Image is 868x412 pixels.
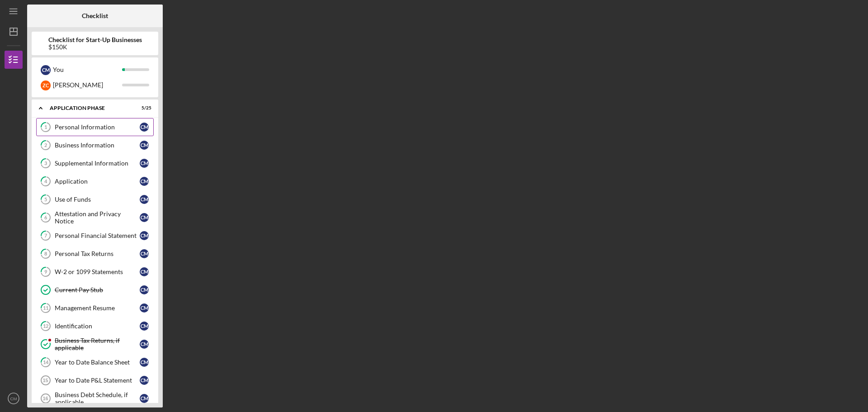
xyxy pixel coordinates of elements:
[44,215,47,221] tspan: 6
[55,268,140,275] div: W-2 or 1099 Statements
[36,281,154,299] a: Current Pay StubCM
[43,360,49,365] tspan: 14
[55,196,140,203] div: Use of Funds
[55,391,140,406] div: Business Debt Schedule, if applicable
[140,213,149,222] div: C M
[135,105,151,111] div: 5 / 25
[55,337,140,351] div: Business Tax Returns, if applicable
[140,340,149,349] div: C M
[55,178,140,185] div: Application
[5,389,23,407] button: CM
[82,12,108,19] b: Checklist
[44,197,47,203] tspan: 5
[140,303,149,313] div: C M
[140,159,149,168] div: C M
[36,154,154,172] a: 3Supplemental InformationCM
[140,376,149,385] div: C M
[10,396,17,401] text: CM
[36,389,154,407] a: 16Business Debt Schedule, if applicableCM
[41,65,51,75] div: C M
[140,177,149,186] div: C M
[55,250,140,257] div: Personal Tax Returns
[36,208,154,227] a: 6Attestation and Privacy NoticeCM
[55,359,140,366] div: Year to Date Balance Sheet
[44,142,47,148] tspan: 2
[55,286,140,294] div: Current Pay Stub
[140,394,149,403] div: C M
[44,233,47,239] tspan: 7
[36,245,154,263] a: 8Personal Tax ReturnsCM
[44,179,47,185] tspan: 4
[44,161,47,166] tspan: 3
[55,377,140,384] div: Year to Date P&L Statement
[36,335,154,353] a: Business Tax Returns, if applicableCM
[48,36,142,43] b: Checklist for Start-Up Businesses
[43,305,48,311] tspan: 11
[42,396,48,401] tspan: 16
[43,323,48,329] tspan: 12
[140,322,149,331] div: C M
[55,232,140,239] div: Personal Financial Statement
[50,105,129,111] div: Application Phase
[140,285,149,294] div: C M
[140,358,149,367] div: C M
[55,123,140,131] div: Personal Information
[55,322,140,330] div: Identification
[44,124,47,130] tspan: 1
[44,269,47,275] tspan: 9
[53,62,122,77] div: You
[140,267,149,276] div: C M
[42,378,48,383] tspan: 15
[36,371,154,389] a: 15Year to Date P&L StatementCM
[55,142,140,149] div: Business Information
[55,160,140,167] div: Supplemental Information
[36,136,154,154] a: 2Business InformationCM
[36,353,154,371] a: 14Year to Date Balance SheetCM
[36,299,154,317] a: 11Management ResumeCM
[36,263,154,281] a: 9W-2 or 1099 StatementsCM
[36,118,154,136] a: 1Personal InformationCM
[140,123,149,132] div: C M
[48,43,142,51] div: $150K
[36,317,154,335] a: 12IdentificationCM
[140,195,149,204] div: C M
[55,210,140,225] div: Attestation and Privacy Notice
[55,304,140,312] div: Management Resume
[36,172,154,190] a: 4ApplicationCM
[140,231,149,240] div: C M
[44,251,47,257] tspan: 8
[140,249,149,258] div: C M
[53,77,122,93] div: [PERSON_NAME]
[36,190,154,208] a: 5Use of FundsCM
[36,227,154,245] a: 7Personal Financial StatementCM
[140,141,149,150] div: C M
[41,81,51,90] div: Z C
